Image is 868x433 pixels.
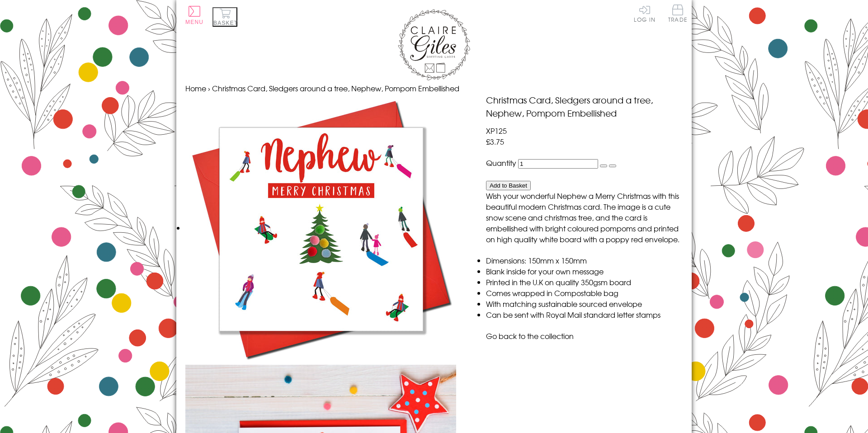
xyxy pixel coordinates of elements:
[486,309,683,320] li: Can be sent with Royal Mail standard letter stamps
[486,330,574,341] a: Go back to the collection
[208,83,210,94] span: ›
[486,181,531,190] button: Add to Basket
[185,19,203,25] span: Menu
[185,83,206,94] a: Home
[185,6,203,25] button: Menu
[212,7,237,27] button: Basket
[212,83,459,94] span: Christmas Card, Sledgers around a tree, Nephew, Pompom Embellished
[486,298,683,309] li: With matching sustainable sourced envelope
[185,94,457,365] img: Christmas Card, Sledgers around a tree, Nephew, Pompom Embellished
[398,9,470,80] img: Claire Giles Greetings Cards
[486,190,683,245] p: Wish your wonderful Nephew a Merry Christmas with this beautiful modern Christmas card. The image...
[486,136,504,147] span: £3.75
[486,255,683,266] li: Dimensions: 150mm x 150mm
[634,5,656,22] a: Log In
[668,5,687,22] span: Trade
[486,287,683,298] li: Comes wrapped in Compostable bag
[185,83,683,94] nav: breadcrumbs
[486,94,683,120] h1: Christmas Card, Sledgers around a tree, Nephew, Pompom Embellished
[486,125,507,136] span: XP125
[490,182,527,189] span: Add to Basket
[486,157,516,168] label: Quantity
[668,5,687,24] a: Trade
[486,266,683,277] li: Blank inside for your own message
[486,277,683,287] li: Printed in the U.K on quality 350gsm board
